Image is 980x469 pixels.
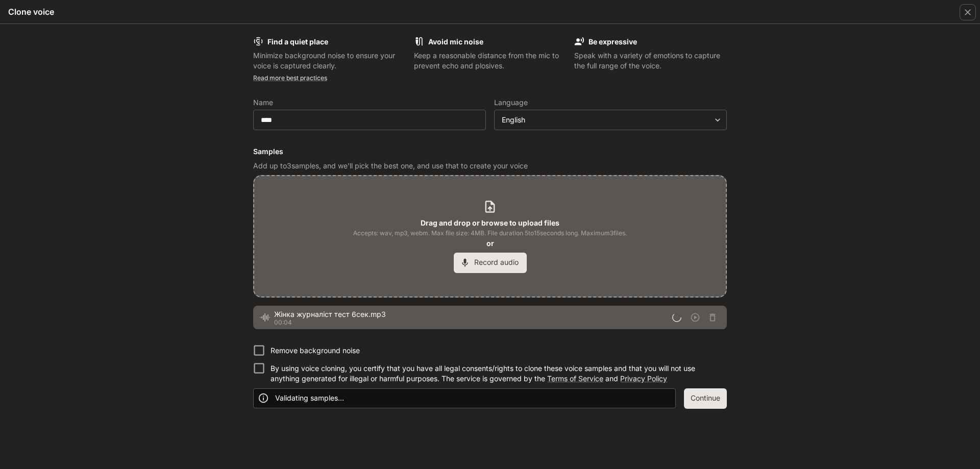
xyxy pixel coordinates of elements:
[428,37,483,46] b: Avoid mic noise
[353,228,627,238] span: Accepts: wav, mp3, webm. Max file size: 4MB. File duration 5 to 15 seconds long. Maximum 3 files.
[271,363,719,384] p: By using voice cloning, you certify that you have all legal consents/rights to clone these voice ...
[684,388,727,409] button: Continue
[454,253,527,273] button: Record audio
[253,51,406,71] p: Minimize background noise to ensure your voice is captured clearly.
[486,239,494,248] b: or
[253,161,727,171] p: Add up to 3 samples, and we'll pick the best one, and use that to create your voice
[502,115,710,125] div: English
[589,37,637,46] b: Be expressive
[271,345,360,356] p: Remove background noise
[275,389,344,407] div: Validating samples...
[253,74,327,82] a: Read more best practices
[267,37,328,46] b: Find a quiet place
[274,309,672,319] span: Жінка журналіст тест 6сек.mp3
[494,99,528,106] p: Language
[495,115,726,125] div: English
[620,374,667,383] a: Privacy Policy
[253,99,273,106] p: Name
[253,146,727,157] h6: Samples
[547,374,603,383] a: Terms of Service
[414,51,567,71] p: Keep a reasonable distance from the mic to prevent echo and plosives.
[421,218,559,227] b: Drag and drop or browse to upload files
[574,51,727,71] p: Speak with a variety of emotions to capture the full range of the voice.
[274,319,672,326] p: 00:04
[8,6,54,17] h5: Clone voice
